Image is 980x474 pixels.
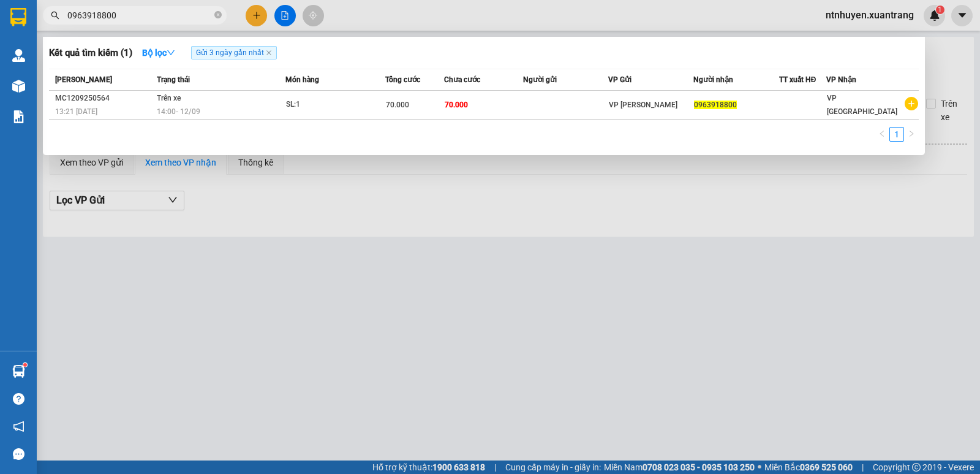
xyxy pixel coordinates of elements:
[142,48,175,58] strong: Bộ lọc
[445,101,468,109] span: 70.000
[67,9,212,22] input: Tìm tên, số ĐT hoặc mã đơn
[10,8,26,26] img: logo-vxr
[12,80,25,93] img: warehouse-icon
[157,107,200,116] span: 14:00 - 12/09
[13,393,24,405] span: question-circle
[908,130,915,137] span: right
[12,110,25,123] img: solution-icon
[13,421,24,432] span: notification
[889,127,904,142] li: 1
[51,11,59,20] span: search
[385,75,420,84] span: Tổng cước
[214,11,222,18] span: close-circle
[904,127,919,142] button: right
[286,98,378,112] div: SL: 1
[157,94,181,102] span: Trên xe
[875,127,889,142] li: Previous Page
[890,128,903,141] a: 1
[55,107,97,116] span: 13:21 [DATE]
[609,101,677,109] span: VP [PERSON_NAME]
[608,75,631,84] span: VP Gửi
[826,75,856,84] span: VP Nhận
[827,94,897,116] span: VP [GEOGRAPHIC_DATA]
[904,127,919,142] li: Next Page
[12,365,25,378] img: warehouse-icon
[55,75,112,84] span: [PERSON_NAME]
[523,75,557,84] span: Người gửi
[55,92,153,105] div: MC1209250564
[386,101,409,109] span: 70.000
[693,75,733,84] span: Người nhận
[694,101,737,109] span: 0963918800
[132,43,185,63] button: Bộ lọcdown
[875,127,889,142] button: left
[157,75,190,84] span: Trạng thái
[12,49,25,62] img: warehouse-icon
[266,50,272,56] span: close
[214,10,222,21] span: close-circle
[13,448,24,460] span: message
[49,47,132,59] h3: Kết quả tìm kiếm ( 1 )
[285,75,319,84] span: Món hàng
[878,130,886,137] span: left
[23,363,27,367] sup: 1
[444,75,480,84] span: Chưa cước
[167,48,175,57] span: down
[191,46,277,59] span: Gửi 3 ngày gần nhất
[779,75,816,84] span: TT xuất HĐ
[905,97,918,110] span: plus-circle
